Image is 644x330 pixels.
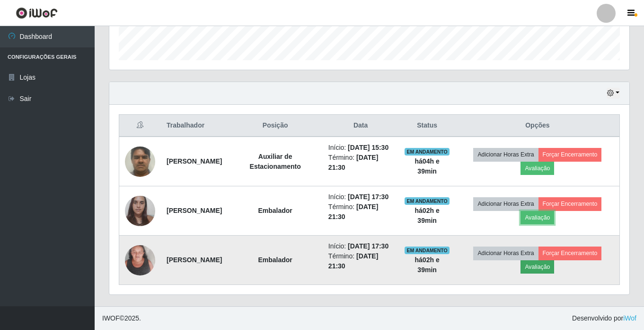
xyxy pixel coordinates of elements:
[323,115,399,137] th: Data
[167,157,222,165] strong: [PERSON_NAME]
[258,256,292,264] strong: Embalador
[538,148,602,161] button: Forçar Encerramento
[520,162,554,175] button: Avaliação
[258,207,292,214] strong: Embalador
[520,211,554,224] button: Avaliação
[328,202,393,222] li: Término:
[125,240,155,280] img: 1737544290674.jpeg
[538,197,602,211] button: Forçar Encerramento
[102,313,141,323] span: © 2025 .
[348,193,388,201] time: [DATE] 17:30
[415,157,440,175] strong: há 04 h e 39 min
[102,314,120,322] span: IWOF
[398,115,455,137] th: Status
[228,115,322,137] th: Posição
[328,143,393,153] li: Início:
[473,148,538,161] button: Adicionar Horas Extra
[328,192,393,202] li: Início:
[405,148,450,156] span: EM ANDAMENTO
[161,115,228,137] th: Trabalhador
[473,247,538,260] button: Adicionar Horas Extra
[348,144,388,151] time: [DATE] 15:30
[520,260,554,274] button: Avaliação
[473,197,538,211] button: Adicionar Horas Extra
[250,153,301,170] strong: Auxiliar de Estacionamento
[328,153,393,173] li: Término:
[348,242,388,250] time: [DATE] 17:30
[328,241,393,251] li: Início:
[572,313,636,323] span: Desenvolvido por
[623,314,636,322] a: iWof
[405,197,450,205] span: EM ANDAMENTO
[167,256,222,264] strong: [PERSON_NAME]
[167,207,222,214] strong: [PERSON_NAME]
[538,247,602,260] button: Forçar Encerramento
[456,115,620,137] th: Opções
[125,141,155,182] img: 1752587880902.jpeg
[405,247,450,254] span: EM ANDAMENTO
[125,191,155,231] img: 1734444279146.jpeg
[328,251,393,271] li: Término:
[415,256,440,274] strong: há 02 h e 39 min
[415,207,440,224] strong: há 02 h e 39 min
[16,7,58,19] img: CoreUI Logo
